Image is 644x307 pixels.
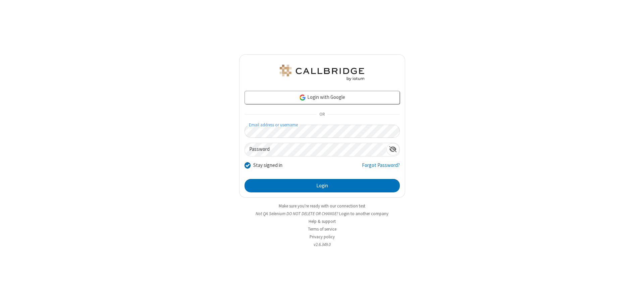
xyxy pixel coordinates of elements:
img: google-icon.png [299,94,306,101]
a: Terms of service [308,226,336,232]
a: Help & support [309,219,336,224]
li: v2.6.349.0 [239,241,405,248]
a: Login with Google [245,91,400,104]
input: Email address or username [245,125,400,138]
a: Forgot Password? [362,162,400,174]
span: OR [317,110,327,119]
label: Stay signed in [253,162,282,169]
li: Not QA Selenium DO NOT DELETE OR CHANGE? [239,210,405,217]
button: Login [245,179,400,192]
button: Login to another company [339,210,388,217]
a: Privacy policy [310,234,335,240]
img: QA Selenium DO NOT DELETE OR CHANGE [278,65,366,81]
a: Make sure you're ready with our connection test [279,203,365,209]
input: Password [245,143,386,156]
div: Show password [386,143,399,156]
